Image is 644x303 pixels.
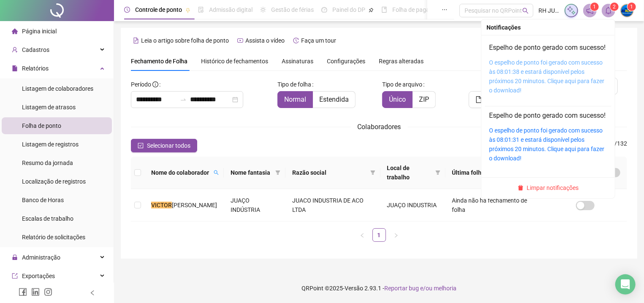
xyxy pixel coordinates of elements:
[489,111,606,119] a: Espelho de ponto gerado com sucesso!
[369,166,377,179] span: filter
[319,95,349,103] span: Estendida
[201,58,268,65] span: Histórico de fechamentos
[22,160,73,166] span: Resumo da jornada
[282,58,313,64] span: Assinaturas
[593,4,596,10] span: 1
[90,290,95,296] span: left
[586,7,594,14] span: notification
[12,47,18,53] span: user-add
[327,58,365,64] span: Configurações
[151,168,210,177] span: Nome do colaborador
[274,166,282,179] span: filter
[260,7,266,13] span: sun
[131,58,187,65] span: Fechamento de Folha
[301,37,336,44] span: Faça um tour
[245,37,285,44] span: Assista o vídeo
[172,202,217,208] span: [PERSON_NAME]
[442,7,448,13] span: ellipsis
[19,288,27,296] span: facebook
[538,6,560,15] span: RH JUAÇO
[224,189,285,222] td: JUAÇO INDÚSTRIA
[389,228,403,242] button: right
[22,28,57,35] span: Página inicial
[31,288,40,296] span: linkedin
[486,23,610,32] div: Notificações
[357,123,401,131] span: Colaboradores
[522,8,529,14] span: search
[434,162,442,184] span: filter
[373,229,386,241] a: 1
[152,81,158,87] span: info-circle
[198,7,204,13] span: file-done
[12,273,18,279] span: export
[384,285,457,292] span: Reportar bug e/ou melhoria
[275,170,280,175] span: filter
[214,170,219,175] span: search
[22,122,61,129] span: Folha de ponto
[382,80,422,89] span: Tipo de arquivo
[22,46,49,53] span: Cadastros
[147,141,190,150] span: Selecionar todos
[476,96,482,103] span: file
[489,59,604,94] a: O espelho de ponto foi gerado com sucesso às 08:01:38 e estará disponível pelos próximos 20 minut...
[138,143,144,149] span: check-square
[621,4,633,17] img: 66582
[209,6,253,13] span: Admissão digital
[151,202,172,208] mark: VICTOR
[419,95,429,103] span: ZIP
[435,170,440,175] span: filter
[22,178,86,185] span: Localização de registros
[381,7,387,13] span: book
[590,3,599,11] sup: 1
[231,168,272,177] span: Nome fantasia
[394,233,399,238] span: right
[527,183,579,192] span: Limpar notificações
[12,28,18,34] span: home
[452,197,527,213] span: Ainda não há fechamento de folha
[613,4,616,10] span: 2
[114,273,644,303] footer: QRPoint © 2025 - 2.93.1 -
[180,96,187,103] span: swap-right
[131,81,151,88] span: Período
[12,254,18,260] span: lock
[345,285,363,292] span: Versão
[372,228,386,242] li: 1
[610,3,619,11] sup: 2
[212,166,220,179] span: search
[356,228,369,242] button: left
[292,168,367,177] span: Razão social
[185,8,190,13] span: pushpin
[369,8,374,13] span: pushpin
[630,4,633,10] span: 1
[133,38,139,43] span: file-text
[237,38,243,43] span: youtube
[22,85,93,92] span: Listagem de colaboradores
[12,65,18,71] span: file
[356,228,369,242] li: Página anterior
[284,95,306,103] span: Normal
[387,163,432,182] span: Local de trabalho
[380,189,446,222] td: JUAÇO INDUSTRIA
[22,197,64,203] span: Banco de Horas
[392,6,446,13] span: Folha de pagamento
[22,273,55,279] span: Exportações
[446,157,544,189] th: Última folha fechada
[277,80,311,89] span: Tipo de folha
[22,65,49,72] span: Relatórios
[567,6,576,15] img: sparkle-icon.fc2bf0ac1784a2077858766a79e2daf3.svg
[22,234,85,241] span: Relatório de solicitações
[379,58,424,64] span: Regras alteradas
[518,185,524,191] span: delete
[271,6,314,13] span: Gestão de férias
[141,37,229,44] span: Leia o artigo sobre folha de ponto
[628,3,636,11] sup: Atualize o seu contato no menu Meus Dados
[180,96,187,103] span: to
[489,127,604,162] a: O espelho de ponto foi gerado com sucesso às 08:01:31 e estará disponível pelos próximos 20 minut...
[469,91,543,108] button: [PERSON_NAME]
[389,95,406,103] span: Único
[22,104,76,111] span: Listagem de atrasos
[605,7,612,14] span: bell
[22,254,60,261] span: Administração
[615,274,636,295] div: Open Intercom Messenger
[360,233,365,238] span: left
